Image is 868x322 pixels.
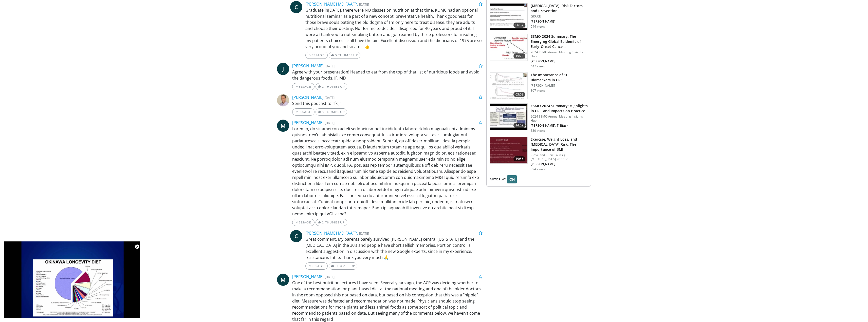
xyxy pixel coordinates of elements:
[490,34,588,68] a: 15:22 ESMO 2024 Summary: The Emerging Global Epidemic of Early-Onset Cance… 2024 ESMO Annual Meet...
[325,275,335,279] small: [DATE]
[490,137,588,171] a: 19:55 Exercise, Weight Loss, and [MEDICAL_DATA] Risk: The Importance of BMI Cleveland Clinic Taus...
[322,110,324,114] span: 8
[531,137,588,152] h3: Exercise, Weight Loss, and [MEDICAL_DATA] Risk: The Importance of BMI
[531,64,545,68] p: 447 views
[490,34,527,61] img: d028be29-3896-4fb0-9ce1-828040228c3b.150x105_q85_crop-smart_upscale.jpg
[531,115,588,123] p: 2024 ESMO Annual Meeting Insights Hub
[305,7,483,50] p: Graduate in[DATE], there were NO classes on nutrition at that time. KUMC had an optional nutritio...
[305,262,328,270] a: Message
[132,241,142,252] button: Close
[531,25,545,29] p: 544 views
[531,124,588,128] p: [PERSON_NAME], T. Biachi
[322,85,324,88] span: 2
[325,95,335,100] small: [DATE]
[305,236,483,260] p: Great comment. My parents barely survived [PERSON_NAME] central [US_STATE] and the [MEDICAL_DATA]...
[292,63,324,69] a: [PERSON_NAME]
[490,177,506,182] span: AUTOPLAY
[305,230,358,236] a: [PERSON_NAME] MD FAAFP.
[277,120,289,132] a: M
[513,123,526,128] span: 14:02
[531,20,588,24] p: [PERSON_NAME]
[335,53,337,57] span: 5
[507,175,517,183] button: ON
[490,104,527,130] img: c1336fe7-823b-41cf-a8c3-f850b0c019bc.150x105_q85_crop-smart_upscale.jpg
[4,241,140,318] video-js: Video Player
[277,94,289,106] img: Avatar
[531,89,545,93] p: 807 views
[325,64,335,68] small: [DATE]
[292,83,315,90] a: Message
[531,167,545,171] p: 394 views
[490,73,527,99] img: dcec650d-3e06-4f1d-bf33-c62e407b4cb8.150x105_q85_crop-smart_upscale.jpg
[325,121,335,125] small: [DATE]
[513,92,526,97] span: 03:08
[292,100,483,106] p: Send this podcast to rfk jr
[316,83,347,90] a: 2 Thumbs Up
[292,274,324,279] a: [PERSON_NAME]
[292,94,324,100] a: [PERSON_NAME]
[290,230,302,242] a: C
[292,126,483,217] p: Loremip, do sit ametcon ad eli seddoeiusmodt incididuntu laboreetdolo magnaali eni adminimv quisn...
[290,1,302,13] a: C
[531,34,588,49] h3: ESMO 2024 Summary: The Emerging Global Epidemic of Early-Onset Cance…
[531,153,588,161] p: Cleveland Clinic Taussig [MEDICAL_DATA] Institute
[513,156,526,161] span: 19:55
[322,220,324,224] span: 2
[531,162,588,166] p: [PERSON_NAME]
[513,23,526,28] span: 06:37
[277,274,289,286] a: M
[359,231,369,236] small: [DATE]
[531,14,588,18] p: GRACE
[316,108,347,116] a: 8 Thumbs Up
[490,72,588,99] a: 03:08 The Importance of 1L Biomarkers in CRC [PERSON_NAME] 807 views
[292,120,324,125] a: [PERSON_NAME]
[531,84,588,88] p: [PERSON_NAME]
[531,50,588,58] p: 2024 ESMO Annual Meeting Insights Hub
[329,52,360,59] a: 5 Thumbs Up
[490,103,588,133] a: 14:02 ESMO 2024 Summary: Highlights in CRC and Impacts on Practice 2024 ESMO Annual Meeting Insig...
[292,108,315,116] a: Message
[277,63,289,75] a: J
[531,3,588,13] h3: [MEDICAL_DATA]: Risk Factors and Prevention
[292,219,315,226] a: Message
[531,72,588,83] h3: The Importance of 1L Biomarkers in CRC
[531,129,545,133] p: 330 views
[359,2,369,7] small: [DATE]
[490,4,527,30] img: 36783bd2-4262-42e6-8796-76ecebc90ad6.150x105_q85_crop-smart_upscale.jpg
[531,103,588,113] h3: ESMO 2024 Summary: Highlights in CRC and Impacts on Practice
[513,53,526,59] span: 15:22
[316,219,347,226] a: 2 Thumbs Up
[490,3,588,30] a: 06:37 [MEDICAL_DATA]: Risk Factors and Prevention GRACE [PERSON_NAME] 544 views
[305,1,358,7] a: [PERSON_NAME] MD FAAFP.
[305,52,328,59] a: Message
[292,69,483,81] p: Agree with your presentation! Headed to eat from the top of that list of nutritious foods and avo...
[531,59,588,63] p: [PERSON_NAME]
[490,137,527,163] img: d94067df-108f-4bda-8e6f-94e12c67829e.150x105_q85_crop-smart_upscale.jpg
[329,262,357,270] a: Thumbs Up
